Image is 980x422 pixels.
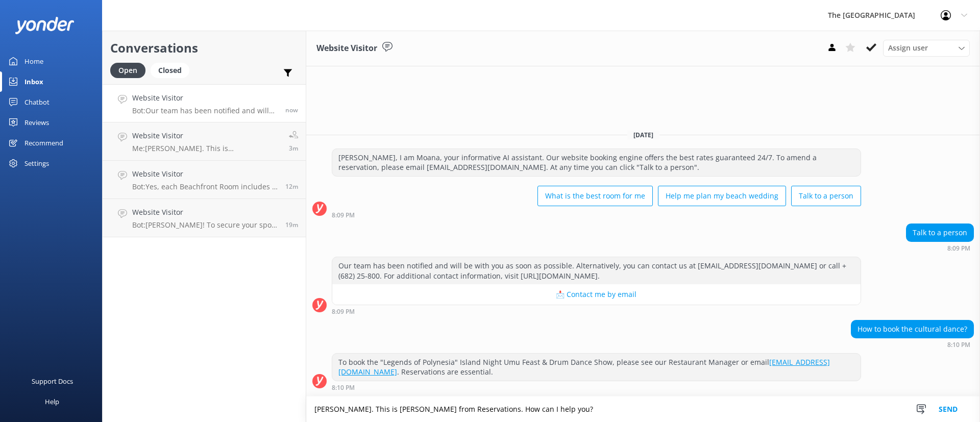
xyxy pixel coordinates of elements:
[15,17,74,34] img: yonder-white-logo.png
[103,84,306,122] a: Website VisitorBot:Our team has been notified and will be with you as soon as possible. Alternati...
[24,92,50,112] div: Chatbot
[316,42,377,55] h3: Website Visitor
[332,284,861,305] button: 📩 Contact me by email
[132,92,278,104] h4: Website Visitor
[338,357,830,377] a: [EMAIL_ADDRESS][DOMAIN_NAME]
[332,384,861,391] div: 08:10pm 17-Aug-2025 (UTC -10:00) Pacific/Honolulu
[791,186,861,206] button: Talk to a person
[332,309,355,315] strong: 8:09 PM
[24,71,43,92] div: Inbox
[103,122,306,161] a: Website VisitorMe:[PERSON_NAME]. This is [PERSON_NAME] from Reservations. How can I help you?3m
[883,40,970,56] div: Assign User
[332,257,861,284] div: Our team has been notified and will be with you as soon as possible. Alternatively, you can conta...
[24,153,49,173] div: Settings
[151,64,194,76] a: Closed
[332,211,861,218] div: 08:09pm 17-Aug-2025 (UTC -10:00) Pacific/Honolulu
[132,207,278,218] h4: Website Visitor
[285,182,298,191] span: 07:57pm 17-Aug-2025 (UTC -10:00) Pacific/Honolulu
[627,131,659,139] span: [DATE]
[888,42,928,54] span: Assign user
[103,199,306,237] a: Website VisitorBot:[PERSON_NAME]! To secure your spots for the "Legends of Polynesia" Island Nigh...
[132,130,281,141] h4: Website Visitor
[132,220,278,230] p: Bot: [PERSON_NAME]! To secure your spots for the "Legends of Polynesia" Island Night Umu Feast & ...
[289,144,298,153] span: 08:07pm 17-Aug-2025 (UTC -10:00) Pacific/Honolulu
[851,341,974,348] div: 08:10pm 17-Aug-2025 (UTC -10:00) Pacific/Honolulu
[110,63,145,78] div: Open
[285,106,298,114] span: 08:09pm 17-Aug-2025 (UTC -10:00) Pacific/Honolulu
[332,212,355,218] strong: 8:09 PM
[132,168,278,180] h4: Website Visitor
[906,244,974,252] div: 08:09pm 17-Aug-2025 (UTC -10:00) Pacific/Honolulu
[132,144,281,153] p: Me: [PERSON_NAME]. This is [PERSON_NAME] from Reservations. How can I help you?
[658,186,786,206] button: Help me plan my beach wedding
[32,371,73,391] div: Support Docs
[132,182,278,191] p: Bot: Yes, each Beachfront Room includes a microwave along with other amenities. For the full faci...
[906,224,973,241] div: Talk to a person
[24,133,63,153] div: Recommend
[132,106,278,115] p: Bot: Our team has been notified and will be with you as soon as possible. Alternatively, you can ...
[947,342,970,348] strong: 8:10 PM
[151,63,189,78] div: Closed
[45,391,59,412] div: Help
[110,64,151,76] a: Open
[285,220,298,229] span: 07:51pm 17-Aug-2025 (UTC -10:00) Pacific/Honolulu
[110,38,298,58] h2: Conversations
[24,112,49,133] div: Reviews
[947,245,970,252] strong: 8:09 PM
[332,385,355,391] strong: 8:10 PM
[103,161,306,199] a: Website VisitorBot:Yes, each Beachfront Room includes a microwave along with other amenities. For...
[332,354,861,381] div: To book the "Legends of Polynesia" Island Night Umu Feast & Drum Dance Show, please see our Resta...
[851,320,973,338] div: How to book the cultural dance?
[332,308,861,315] div: 08:09pm 17-Aug-2025 (UTC -10:00) Pacific/Honolulu
[929,396,967,422] button: Send
[306,396,980,422] textarea: [PERSON_NAME]. This is [PERSON_NAME] from Reservations. How can I help you?
[332,149,861,176] div: [PERSON_NAME], I am Moana, your informative AI assistant. Our website booking engine offers the b...
[24,51,43,71] div: Home
[537,186,653,206] button: What is the best room for me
